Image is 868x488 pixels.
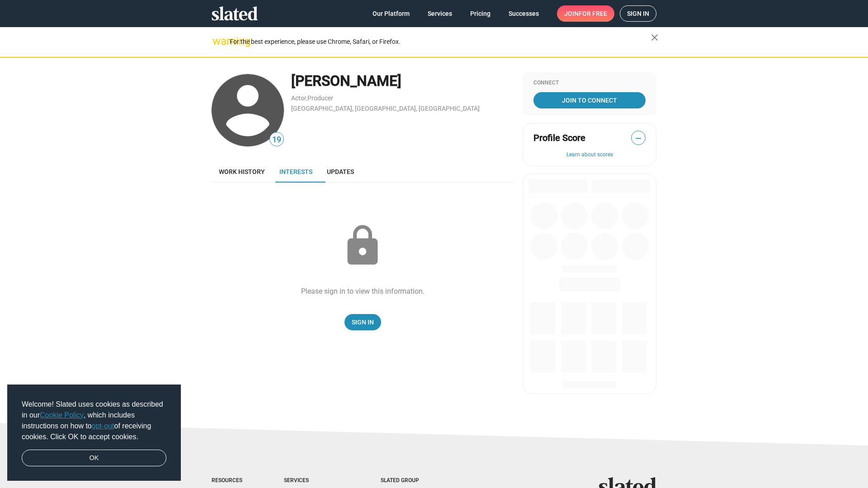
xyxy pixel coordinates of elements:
a: Updates [320,161,361,183]
span: Join [564,5,607,22]
span: Successes [509,5,539,22]
a: Work history [212,161,272,183]
span: Our Platform [373,5,410,22]
span: Pricing [470,5,491,22]
div: [PERSON_NAME] [291,71,514,91]
button: Learn about scores [533,151,646,159]
span: Welcome! Slated uses cookies as described in our , which includes instructions on how to of recei... [22,399,166,442]
span: , [307,96,307,101]
div: For the best experience, please use Chrome, Safari, or Firefox. [230,36,651,48]
div: Please sign in to view this information. [301,286,425,296]
a: Joinfor free [557,5,614,22]
span: Services [428,5,452,22]
div: Resources [212,477,248,484]
span: Join To Connect [535,92,644,108]
span: Profile Score [533,132,585,144]
span: Work history [219,168,265,175]
a: Successes [501,5,546,22]
a: Actor [291,94,307,102]
span: Interests [279,168,312,175]
a: Sign in [620,5,656,22]
span: — [632,132,645,144]
span: Sign in [627,6,649,21]
mat-icon: lock [340,223,385,268]
div: cookieconsent [7,385,181,481]
a: Interests [272,161,320,183]
mat-icon: close [649,32,660,43]
a: Sign In [344,314,381,330]
span: Sign In [352,314,374,330]
div: Slated Group [381,477,442,484]
a: Pricing [463,5,498,22]
a: [GEOGRAPHIC_DATA], [GEOGRAPHIC_DATA], [GEOGRAPHIC_DATA] [291,105,480,112]
div: Connect [533,80,646,87]
span: 19 [270,134,283,146]
a: Services [420,5,459,22]
a: Producer [307,94,333,102]
a: Cookie Policy [40,411,84,419]
span: Updates [327,168,354,175]
a: Our Platform [365,5,417,22]
a: dismiss cookie message [22,450,166,467]
a: Join To Connect [533,92,646,108]
span: for free [579,5,607,22]
a: opt-out [92,422,114,430]
mat-icon: warning [212,36,223,47]
div: Services [284,477,344,484]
